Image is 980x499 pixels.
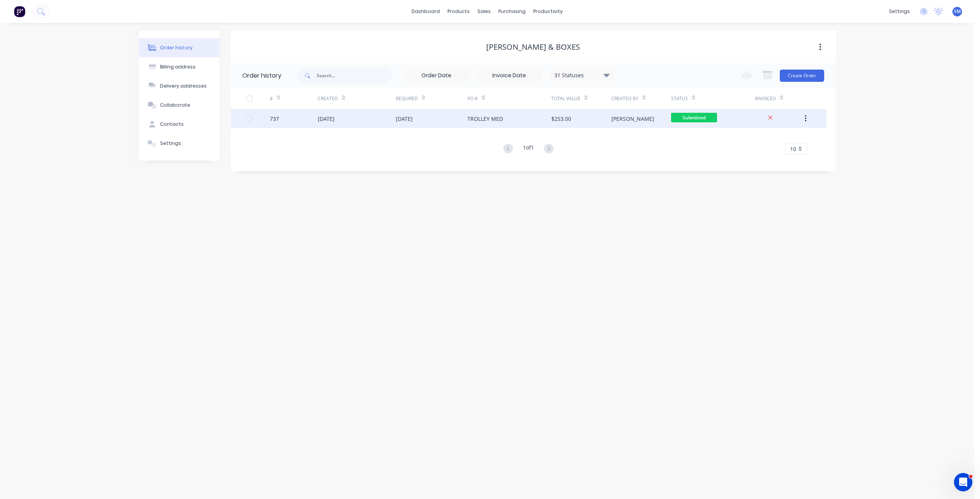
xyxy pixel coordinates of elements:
div: Order history [242,71,281,80]
div: TROLLEY MED [467,115,503,123]
div: Status [671,95,688,102]
div: Total Value [551,88,611,109]
div: Settings [160,140,181,147]
span: 10 [790,145,796,153]
div: Invoiced [755,95,776,102]
div: Required [396,88,468,109]
iframe: Intercom live chat [954,473,972,491]
div: Created By [611,95,639,102]
div: Created [318,88,395,109]
div: 1 of 1 [523,143,534,154]
div: Required [396,95,418,102]
div: # [270,88,318,109]
div: products [444,6,474,17]
input: Search... [317,68,392,83]
div: # [270,95,273,102]
input: Invoice Date [477,70,541,81]
div: $253.00 [551,115,571,123]
button: Contacts [139,115,219,134]
div: [DATE] [318,115,335,123]
div: Order history [160,44,193,51]
div: Invoiced [755,88,803,109]
img: Factory [14,6,25,17]
span: SM [954,8,961,15]
button: Billing address [139,57,219,76]
span: Submitted [671,113,717,122]
div: PO # [467,95,478,102]
div: 31 Statuses [550,71,614,80]
div: [PERSON_NAME] & Boxes [486,42,580,52]
button: Settings [139,134,219,153]
button: Order history [139,38,219,57]
div: purchasing [495,6,529,17]
div: sales [474,6,495,17]
div: [PERSON_NAME] [611,115,654,123]
button: Create Order [780,70,824,82]
div: Collaborate [160,102,190,109]
div: 737 [270,115,279,123]
div: Created [318,95,338,102]
input: Order Date [404,70,469,81]
div: Delivery addresses [160,83,207,89]
div: Total Value [551,95,580,102]
div: PO # [467,88,551,109]
div: productivity [529,6,567,17]
div: Status [671,88,755,109]
button: Delivery addresses [139,76,219,96]
div: Contacts [160,121,184,128]
div: Created By [611,88,671,109]
a: dashboard [408,6,444,17]
div: settings [885,6,914,17]
div: Billing address [160,63,196,70]
div: [DATE] [396,115,413,123]
button: Collaborate [139,96,219,115]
